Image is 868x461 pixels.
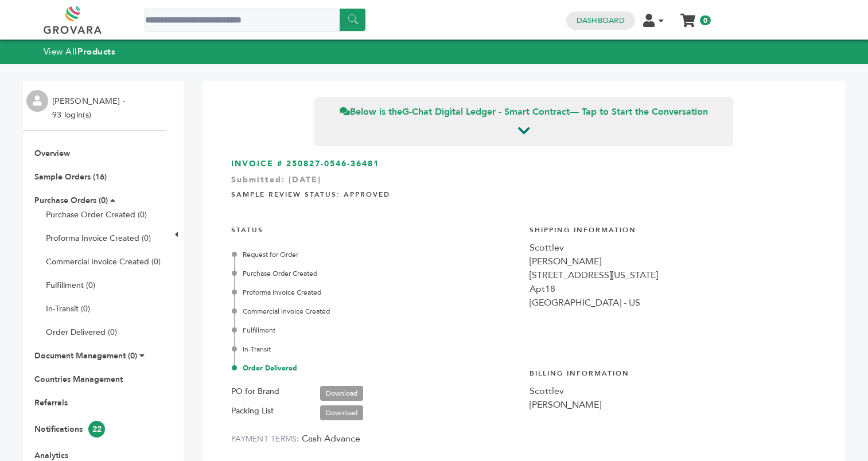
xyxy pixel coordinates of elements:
label: PAYMENT TERMS: [231,433,299,444]
div: Scottlev [530,241,816,255]
a: Download [320,405,363,420]
div: [STREET_ADDRESS][US_STATE] [530,268,816,282]
span: 22 [88,421,105,437]
a: Overview [34,148,70,159]
a: Document Management (0) [34,350,137,361]
a: Sample Orders (16) [34,171,107,182]
a: My Cart [682,10,695,22]
div: [GEOGRAPHIC_DATA] - US [530,296,816,310]
a: In-Transit (0) [46,303,90,314]
h4: Shipping Information [530,217,816,241]
label: Packing List [231,404,274,418]
a: Purchase Order Created (0) [46,209,147,220]
a: Countries Management [34,374,123,385]
input: Search a product or brand... [145,9,365,32]
div: Fulfillment [234,325,518,335]
strong: G-Chat Digital Ledger - Smart Contract [402,106,570,118]
a: Analytics [34,450,68,461]
div: Apt18 [530,282,816,296]
a: Dashboard [577,15,625,26]
span: Below is the — Tap to Start the Conversation [340,106,708,118]
img: profile.png [26,90,48,112]
a: Referrals [34,397,68,408]
div: [PERSON_NAME] [530,398,816,412]
strong: Products [77,46,115,57]
label: PO for Brand [231,385,279,399]
div: In-Transit [234,344,518,354]
h4: Sample Review Status: Approved [231,181,816,205]
div: [PERSON_NAME] [530,255,816,268]
a: Commercial Invoice Created (0) [46,256,161,267]
a: Proforma Invoice Created (0) [46,233,151,244]
a: View AllProducts [44,46,116,57]
h3: INVOICE # 250827-0546-36481 [231,158,816,170]
a: Order Delivered (0) [46,327,117,338]
li: [PERSON_NAME] - 93 login(s) [52,95,128,122]
div: Order Delivered [234,363,518,373]
div: Purchase Order Created [234,268,518,279]
a: Download [320,386,363,401]
div: Request for Order [234,249,518,260]
span: 0 [700,15,711,25]
a: Fulfillment (0) [46,280,95,291]
div: Commercial Invoice Created [234,306,518,317]
a: Notifications22 [34,424,105,435]
span: Cash Advance [302,432,360,445]
h4: STATUS [231,217,518,241]
div: Scottlev [530,384,816,398]
a: Purchase Orders (0) [34,195,108,206]
h4: Billing Information [530,360,816,384]
div: Proforma Invoice Created [234,287,518,298]
div: Submitted: [DATE] [231,174,816,192]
